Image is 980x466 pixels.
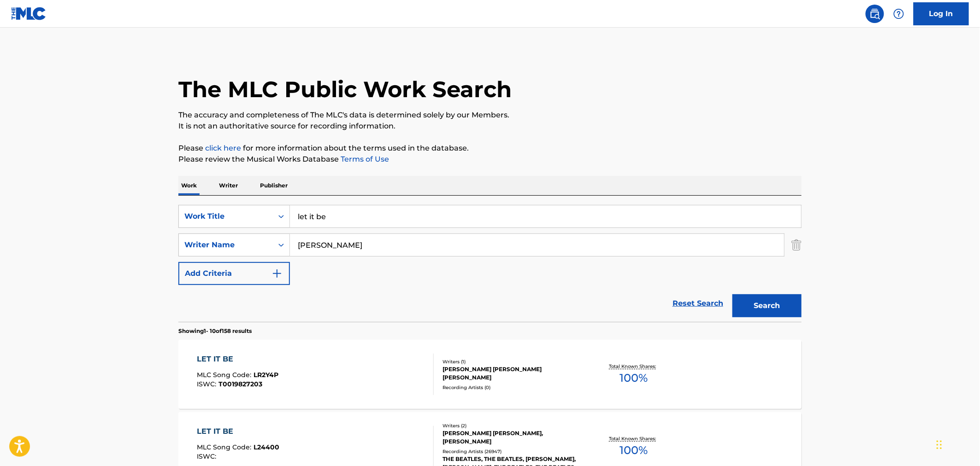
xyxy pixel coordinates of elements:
div: Help [890,5,908,23]
span: 100 % [620,370,648,386]
p: Work [178,176,200,195]
p: It is not an authoritative source for recording information. [178,121,802,132]
a: LET IT BEMLC Song Code:LR2Y4PISWC:T0019827203Writers (1)[PERSON_NAME] [PERSON_NAME] [PERSON_NAME]... [178,340,802,409]
a: Log In [914,2,969,25]
a: Terms of Use [339,155,389,163]
div: [PERSON_NAME] [PERSON_NAME] [PERSON_NAME] [443,365,582,382]
p: Please review the Musical Works Database [178,154,802,165]
div: Writers ( 1 ) [443,358,582,365]
img: 9d2ae6d4665cec9f34b9.svg [272,268,283,279]
div: Drag [937,431,942,459]
img: search [869,8,880,19]
form: Search Form [178,205,802,322]
button: Search [732,294,802,317]
p: Total Known Shares: [609,363,658,370]
span: ISWC : [197,452,219,460]
div: Writer Name [184,239,267,250]
span: L24400 [254,443,280,451]
div: LET IT BE [197,354,279,365]
img: help [893,8,904,19]
p: The accuracy and completeness of The MLC's data is determined solely by our Members. [178,110,802,121]
div: Recording Artists ( 0 ) [443,384,582,391]
div: [PERSON_NAME] [PERSON_NAME], [PERSON_NAME] [443,429,582,446]
span: ISWC : [197,380,219,388]
span: MLC Song Code : [197,371,254,379]
p: Writer [216,176,241,195]
p: Publisher [257,176,290,195]
p: Showing 1 - 10 of 158 results [178,327,252,335]
img: MLC Logo [11,7,47,20]
p: Total Known Shares: [609,435,658,442]
span: MLC Song Code : [197,443,254,451]
iframe: Chat Widget [934,422,980,466]
div: Writers ( 2 ) [443,422,582,429]
span: LR2Y4P [254,371,279,379]
div: Work Title [184,211,267,222]
div: LET IT BE [197,426,280,437]
a: Public Search [866,5,884,23]
img: Delete Criterion [791,233,802,256]
p: Please for more information about the terms used in the database. [178,143,802,154]
h1: The MLC Public Work Search [178,76,512,103]
span: 100 % [620,442,648,459]
button: Add Criteria [178,262,290,285]
div: Recording Artists ( 26947 ) [443,448,582,455]
a: Reset Search [668,293,728,314]
span: T0019827203 [219,380,263,388]
a: click here [205,144,241,152]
